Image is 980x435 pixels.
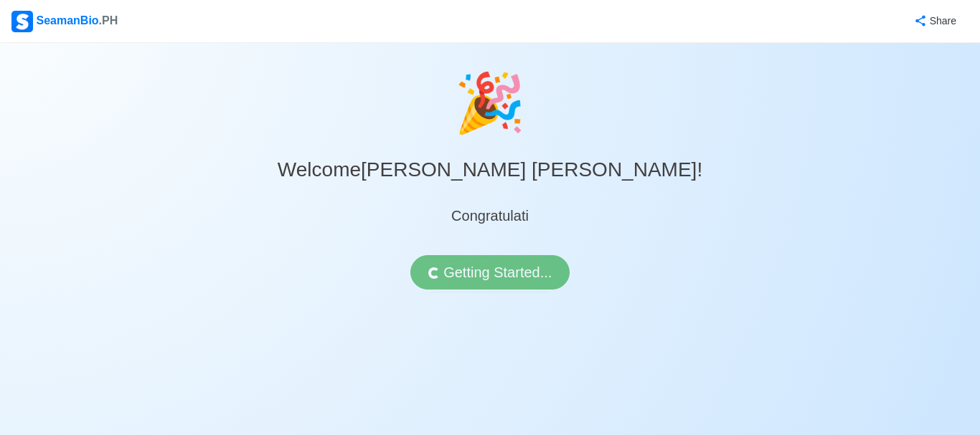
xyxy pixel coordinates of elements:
[99,14,118,27] span: .PH
[454,60,526,146] div: celebrate
[278,146,702,182] h3: Welcome [PERSON_NAME] [PERSON_NAME] !
[11,11,33,32] img: Logo
[900,7,969,35] button: Share
[410,255,570,290] button: Getting Started...
[451,205,529,226] div: Congratulati
[11,11,118,32] div: SeamanBio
